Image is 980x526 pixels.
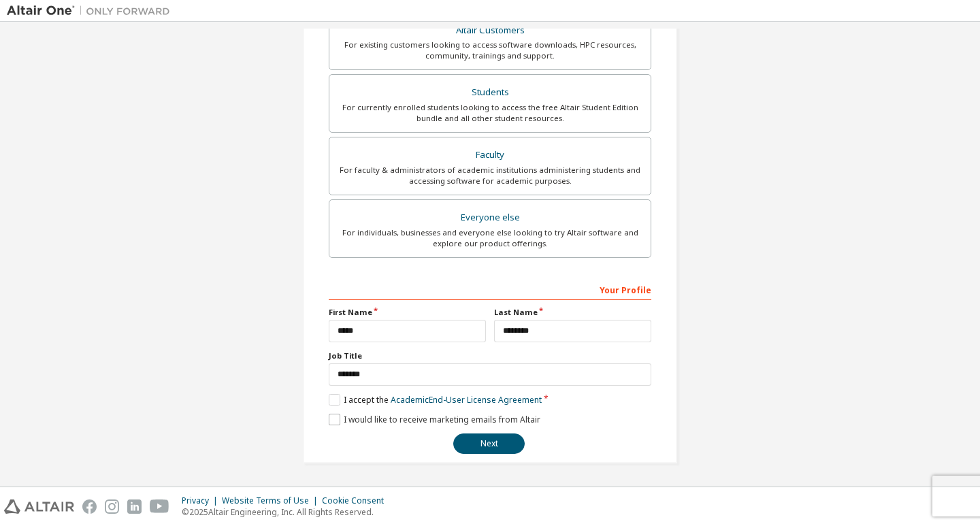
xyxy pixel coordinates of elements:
[4,499,74,514] img: altair_logo.svg
[494,307,651,318] label: Last Name
[322,495,392,506] div: Cookie Consent
[127,499,142,514] img: linkedin.svg
[329,278,651,300] div: Your Profile
[338,21,642,40] div: Altair Customers
[338,208,642,227] div: Everyone else
[182,495,222,506] div: Privacy
[329,350,651,361] label: Job Title
[391,394,542,406] a: Academic End-User License Agreement
[338,165,642,186] div: For faculty & administrators of academic institutions administering students and accessing softwa...
[338,227,642,249] div: For individuals, businesses and everyone else looking to try Altair software and explore our prod...
[329,307,486,318] label: First Name
[453,433,525,454] button: Next
[338,39,642,61] div: For existing customers looking to access software downloads, HPC resources, community, trainings ...
[329,414,540,425] label: I would like to receive marketing emails from Altair
[338,102,642,124] div: For currently enrolled students looking to access the free Altair Student Edition bundle and all ...
[7,4,177,18] img: Altair One
[338,83,642,102] div: Students
[150,499,169,514] img: youtube.svg
[182,506,392,518] p: © 2025 Altair Engineering, Inc. All Rights Reserved.
[329,394,542,406] label: I accept the
[222,495,322,506] div: Website Terms of Use
[82,499,97,514] img: facebook.svg
[105,499,119,514] img: instagram.svg
[338,146,642,165] div: Faculty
